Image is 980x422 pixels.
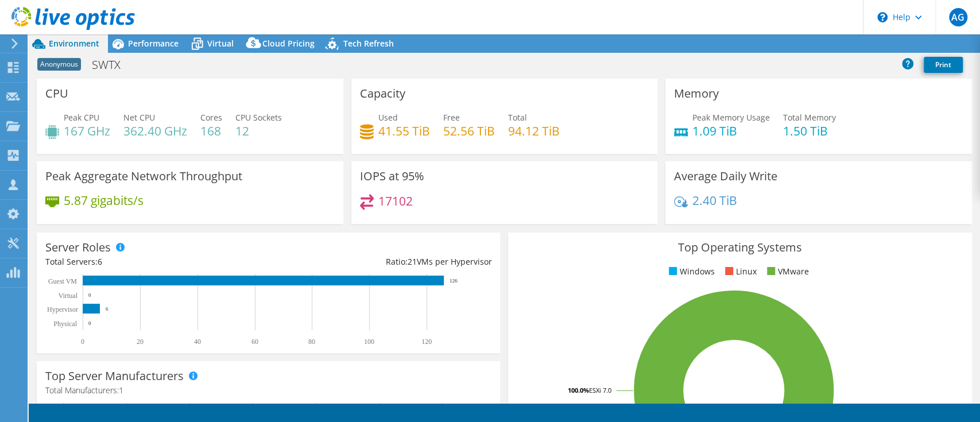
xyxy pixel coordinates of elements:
h4: 1.50 TiB [783,125,836,137]
text: 120 [421,338,432,346]
li: Windows [666,265,715,278]
text: 80 [308,338,315,346]
h4: 1.09 TiB [692,125,770,137]
h3: Memory [674,87,719,100]
span: Used [378,112,398,123]
text: 0 [88,320,91,326]
tspan: 100.0% [568,386,589,394]
text: 20 [137,338,144,346]
div: Ratio: VMs per Hypervisor [269,255,492,268]
h4: 12 [235,125,282,137]
span: CPU Sockets [235,112,282,123]
h3: CPU [45,87,68,100]
h4: 167 GHz [64,125,110,137]
li: Linux [722,265,757,278]
a: Print [924,57,963,73]
span: Total [508,112,527,123]
h4: 41.55 TiB [378,125,430,137]
svg: \n [877,12,888,22]
text: Guest VM [48,277,77,285]
span: Environment [49,38,99,49]
h4: 52.56 TiB [443,125,495,137]
span: AG [949,8,967,26]
text: 6 [106,306,109,312]
h4: 94.12 TiB [508,125,560,137]
h4: 168 [200,125,222,137]
text: 126 [450,278,458,284]
text: 0 [88,292,91,298]
h3: IOPS at 95% [360,170,424,183]
span: Net CPU [123,112,155,123]
span: Anonymous [37,58,81,71]
span: Free [443,112,460,123]
text: 40 [194,338,201,346]
h4: 362.40 GHz [123,125,187,137]
text: 60 [251,338,258,346]
span: Tech Refresh [343,38,394,49]
text: 0 [81,338,84,346]
h3: Capacity [360,87,405,100]
h3: Top Server Manufacturers [45,370,184,382]
span: Cloud Pricing [262,38,315,49]
h3: Average Daily Write [674,170,777,183]
text: 100 [364,338,374,346]
h4: Total Manufacturers: [45,384,491,397]
span: 6 [98,256,102,267]
div: Total Servers: [45,255,269,268]
h3: Top Operating Systems [517,241,963,254]
text: Hypervisor [47,305,78,313]
h3: Peak Aggregate Network Throughput [45,170,242,183]
tspan: ESXi 7.0 [589,386,611,394]
h4: 17102 [378,195,413,207]
span: 1 [119,385,123,396]
span: Virtual [207,38,234,49]
h3: Server Roles [45,241,111,254]
span: Cores [200,112,222,123]
span: Peak Memory Usage [692,112,770,123]
h4: 2.40 TiB [692,194,737,207]
li: VMware [764,265,809,278]
text: Physical [53,320,77,328]
span: Performance [128,38,179,49]
span: Peak CPU [64,112,99,123]
text: Virtual [59,292,78,300]
span: 21 [407,256,416,267]
h4: 5.87 gigabits/s [64,194,144,207]
span: Total Memory [783,112,836,123]
h1: SWTX [87,59,138,71]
